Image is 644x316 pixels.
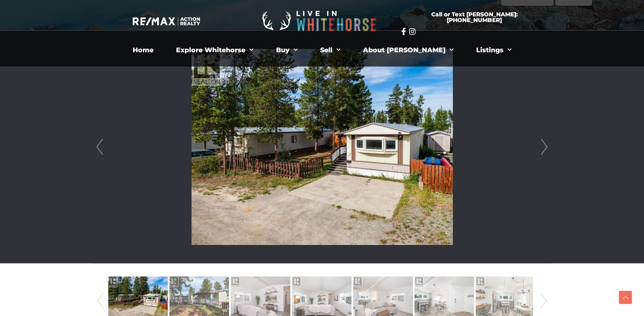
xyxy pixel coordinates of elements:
a: Call or Text [PERSON_NAME]: [PHONE_NUMBER] [401,7,548,28]
a: Listings [470,42,518,58]
a: Buy [270,42,304,58]
span: Call or Text [PERSON_NAME]: [PHONE_NUMBER] [411,11,538,23]
a: About [PERSON_NAME] [357,42,460,58]
a: Sell [314,42,347,58]
nav: Menu [98,42,547,58]
a: Next [538,31,550,263]
img: 190-986 Range Road, Whitehorse, Yukon Y1A 4V1 - Photo 1 - 16774 [192,49,453,245]
a: Home [127,42,160,58]
a: Prev [94,31,106,263]
a: Explore Whitehorse [170,42,260,58]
